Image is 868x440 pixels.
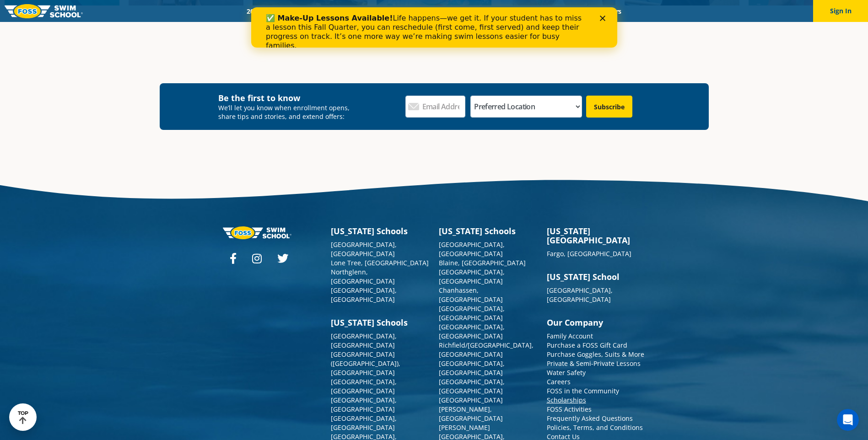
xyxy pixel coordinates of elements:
b: ✅ Make-Up Lessons Available! [15,6,141,15]
img: FOSS Swim School Logo [5,4,83,18]
h3: Our Company [547,318,646,327]
a: [GEOGRAPHIC_DATA], [GEOGRAPHIC_DATA] [331,286,397,304]
a: [GEOGRAPHIC_DATA], [GEOGRAPHIC_DATA] [331,414,397,432]
a: Water Safety [547,368,586,377]
h3: [US_STATE] School [547,272,646,281]
a: [GEOGRAPHIC_DATA], [GEOGRAPHIC_DATA] [439,377,505,395]
h4: Be the first to know [218,92,356,103]
a: [GEOGRAPHIC_DATA], [GEOGRAPHIC_DATA] [439,359,505,377]
a: Private & Semi-Private Lessons [547,359,641,368]
a: [GEOGRAPHIC_DATA][PERSON_NAME], [GEOGRAPHIC_DATA] [439,396,503,423]
a: About FOSS [415,7,466,16]
a: [GEOGRAPHIC_DATA], [GEOGRAPHIC_DATA] [331,332,397,349]
a: Swim Like [PERSON_NAME] [466,7,563,16]
a: Richfield/[GEOGRAPHIC_DATA], [GEOGRAPHIC_DATA] [439,341,534,359]
iframe: Intercom live chat [837,409,859,431]
a: Chanhassen, [GEOGRAPHIC_DATA] [439,286,503,304]
a: Northglenn, [GEOGRAPHIC_DATA] [331,268,395,285]
a: Careers [591,7,629,16]
a: [GEOGRAPHIC_DATA], [GEOGRAPHIC_DATA] [439,304,505,322]
div: Close [349,8,358,14]
div: TOP [18,410,28,424]
div: Life happens—we get it. If your student has to miss a lesson this Fall Quarter, you can reschedul... [15,6,337,43]
a: Swim Path® Program [334,7,415,16]
a: Scholarships [547,396,586,404]
a: Schools [296,7,334,16]
a: Lone Tree, [GEOGRAPHIC_DATA] [331,258,429,267]
a: FOSS in the Community [547,386,619,395]
a: Purchase Goggles, Suits & More [547,350,644,359]
a: [GEOGRAPHIC_DATA], [GEOGRAPHIC_DATA] [547,286,613,304]
a: Fargo, [GEOGRAPHIC_DATA] [547,249,631,258]
a: [GEOGRAPHIC_DATA], [GEOGRAPHIC_DATA] [331,377,397,395]
a: Blaine, [GEOGRAPHIC_DATA] [439,258,526,267]
h3: [US_STATE] Schools [331,318,430,327]
img: Foss-logo-horizontal-white.svg [223,226,291,239]
a: Careers [547,377,571,386]
h3: [US_STATE][GEOGRAPHIC_DATA] [547,226,646,245]
a: Frequently Asked Questions [547,414,633,423]
a: 2025 Calendar [239,7,296,16]
input: Email Address [405,96,465,118]
a: Blog [562,7,591,16]
a: Policies, Terms, and Conditions [547,423,643,432]
a: FOSS Activities [547,405,592,413]
a: Purchase a FOSS Gift Card [547,341,627,349]
a: [GEOGRAPHIC_DATA] ([GEOGRAPHIC_DATA]), [GEOGRAPHIC_DATA] [331,350,400,377]
input: Subscribe [586,96,632,118]
a: [GEOGRAPHIC_DATA], [GEOGRAPHIC_DATA] [439,322,505,340]
a: [GEOGRAPHIC_DATA], [GEOGRAPHIC_DATA] [439,268,505,285]
h3: [US_STATE] Schools [331,226,430,236]
a: [GEOGRAPHIC_DATA], [GEOGRAPHIC_DATA] [331,240,397,258]
a: [GEOGRAPHIC_DATA], [GEOGRAPHIC_DATA] [439,240,505,258]
h3: [US_STATE] Schools [439,226,538,236]
p: We’ll let you know when enrollment opens, share tips and stories, and extend offers: [218,103,356,121]
a: [GEOGRAPHIC_DATA], [GEOGRAPHIC_DATA] [331,396,397,413]
iframe: Intercom live chat banner [251,7,617,48]
a: Family Account [547,332,593,340]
